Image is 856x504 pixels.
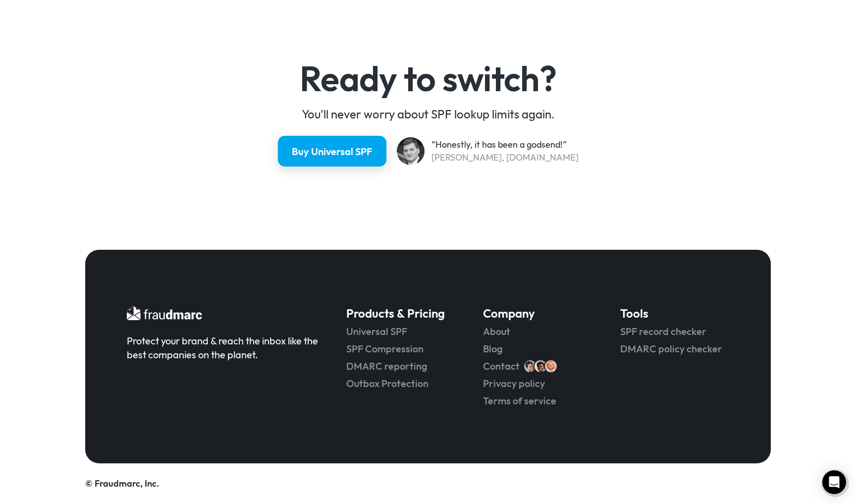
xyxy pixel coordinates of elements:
[278,136,386,167] a: Buy Universal SPF
[292,145,373,159] div: Buy Universal SPF
[250,106,606,122] div: You'll never worry about SPF lookup limits again.
[483,325,592,338] a: About
[483,359,520,373] a: Contact
[85,478,159,489] a: © Fraudmarc, Inc.
[483,377,592,391] a: Privacy policy
[346,325,455,338] a: Universal SPF
[483,305,592,321] h5: Company
[483,394,592,408] a: Terms of service
[620,325,729,338] a: SPF record checker
[346,377,455,391] a: Outbox Protection
[431,151,579,164] div: [PERSON_NAME], [DOMAIN_NAME]
[250,61,606,96] h4: Ready to switch?
[822,470,846,494] div: Open Intercom Messenger
[620,342,729,356] a: DMARC policy checker
[431,138,579,151] div: “Honestly, it has been a godsend!”
[346,305,455,321] h5: Products & Pricing
[346,342,455,356] a: SPF Compression
[346,359,455,373] a: DMARC reporting
[127,334,319,362] div: Protect your brand & reach the inbox like the best companies on the planet.
[620,305,729,321] h5: Tools
[483,342,592,356] a: Blog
